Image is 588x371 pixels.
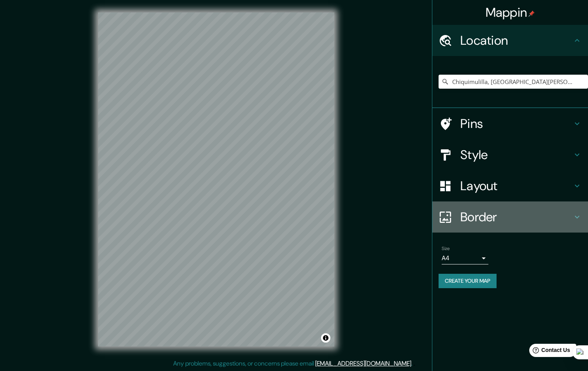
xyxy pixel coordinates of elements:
[460,116,572,131] h4: Pins
[414,359,415,368] div: .
[460,178,572,194] h4: Layout
[486,5,535,20] h4: Mappin
[439,75,588,89] input: Pick your city or area
[432,25,588,56] div: Location
[460,209,572,225] h4: Border
[442,252,488,264] div: A4
[315,359,411,367] a: [EMAIL_ADDRESS][DOMAIN_NAME]
[442,245,450,252] label: Size
[432,170,588,201] div: Layout
[460,147,572,163] h4: Style
[321,333,330,343] button: Toggle attribution
[439,274,497,288] button: Create your map
[432,201,588,233] div: Border
[412,359,414,368] div: .
[432,139,588,170] div: Style
[528,10,535,17] img: pin-icon.png
[173,359,412,368] p: Any problems, suggestions, or concerns please email .
[460,33,572,48] h4: Location
[519,341,579,362] iframe: Help widget launcher
[98,12,334,346] canvas: Map
[432,108,588,139] div: Pins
